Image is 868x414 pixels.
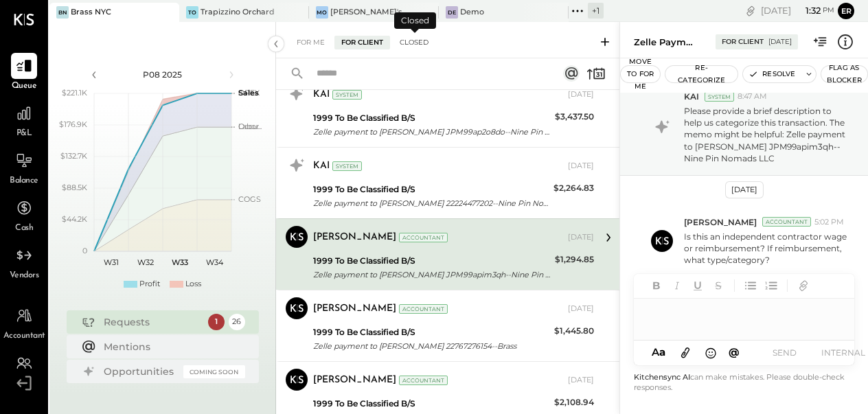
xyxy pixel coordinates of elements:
[313,183,549,196] div: 1999 To Be Classified B/S
[705,92,734,102] div: System
[554,395,594,409] div: $2,108.94
[172,257,188,267] text: W33
[332,161,362,171] div: System
[793,4,821,17] span: 1 : 32
[568,375,594,386] div: [DATE]
[238,194,261,204] text: COGS
[668,277,686,295] button: Italic
[724,344,744,361] button: @
[399,304,448,314] div: Accountant
[684,105,848,164] p: Please provide a brief description to help us categorize this transaction. The memo might be help...
[185,279,201,290] div: Loss
[648,345,670,360] button: Aa
[1,100,47,140] a: P&L
[313,159,330,173] div: KAI
[238,88,259,97] text: Sales
[10,270,39,282] span: Vendors
[56,6,69,19] div: BN
[838,3,854,19] button: Er
[634,36,696,49] div: Zelle payment to [PERSON_NAME] JPM99apim3qh--Nine Pin Nomads LLC
[768,37,792,47] div: [DATE]
[684,231,848,266] p: Is this an independent contractor wage or reimbursement? If reimbursement, what type/category?
[15,222,33,235] span: Cash
[722,37,764,47] div: For Client
[393,36,435,49] div: Closed
[729,345,740,358] span: @
[82,246,87,255] text: 0
[104,315,201,329] div: Requests
[399,376,448,385] div: Accountant
[313,254,551,268] div: 1999 To Be Classified B/S
[59,119,87,129] text: $176.9K
[313,111,551,125] div: 1999 To Be Classified B/S
[553,181,594,195] div: $2,264.83
[795,277,812,295] button: Add URL
[568,232,594,243] div: [DATE]
[290,36,332,49] div: For Me
[313,268,551,281] div: Zelle payment to [PERSON_NAME] JPM99apim3qh--Nine Pin Nomads LLC
[1,195,47,235] a: Cash
[238,122,262,131] text: Occu...
[554,324,594,338] div: $1,445.80
[568,89,594,100] div: [DATE]
[399,233,448,242] div: Accountant
[332,90,362,100] div: System
[744,3,757,18] div: copy link
[104,340,238,354] div: Mentions
[139,279,160,290] div: Profit
[186,6,198,19] div: TO
[684,91,699,102] span: KAI
[821,66,867,82] button: Flag as Blocker
[137,257,154,267] text: W32
[648,277,665,295] button: Bold
[460,7,484,18] div: Demo
[104,365,176,378] div: Opportunities
[229,314,245,330] div: 26
[71,7,111,18] div: Brass NYC
[62,88,87,97] text: $221.1K
[330,7,402,18] div: [PERSON_NAME]'s
[621,66,660,82] button: Move to for me
[313,88,330,102] div: KAI
[761,4,834,17] div: [DATE]
[12,80,37,93] span: Queue
[568,303,594,314] div: [DATE]
[446,6,458,19] div: De
[16,128,32,140] span: P&L
[709,277,727,295] button: Strikethrough
[738,91,767,102] span: 8:47 AM
[313,196,549,210] div: Zelle payment to [PERSON_NAME] 22224477202--Nine Pin Nomads LLC
[665,66,738,82] button: Re-Categorize
[334,36,390,49] div: For Client
[689,277,707,295] button: Underline
[104,69,221,80] div: P08 2025
[313,339,550,353] div: Zelle payment to [PERSON_NAME] 22767276154--Brass
[814,217,844,228] span: 5:02 PM
[60,151,87,161] text: $132.7K
[394,12,436,29] div: Closed
[62,183,87,192] text: $88.5K
[757,343,812,362] button: SEND
[823,5,834,15] span: pm
[762,217,811,227] div: Accountant
[1,53,47,93] a: Queue
[313,397,550,411] div: 1999 To Be Classified B/S
[742,277,759,295] button: Unordered List
[313,231,396,244] div: [PERSON_NAME]
[762,277,780,295] button: Ordered List
[62,214,87,224] text: $44.2K
[313,125,551,139] div: Zelle payment to [PERSON_NAME] JPM99ap2o8do--Nine Pin Nomads LLC
[183,365,245,378] div: Coming Soon
[555,253,594,266] div: $1,294.85
[313,373,396,387] div: [PERSON_NAME]
[104,257,119,267] text: W31
[659,345,665,358] span: a
[1,242,47,282] a: Vendors
[725,181,764,198] div: [DATE]
[743,66,801,82] button: Resolve
[555,110,594,124] div: $3,437.50
[205,257,223,267] text: W34
[313,302,396,316] div: [PERSON_NAME]
[10,175,38,187] span: Balance
[1,303,47,343] a: Accountant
